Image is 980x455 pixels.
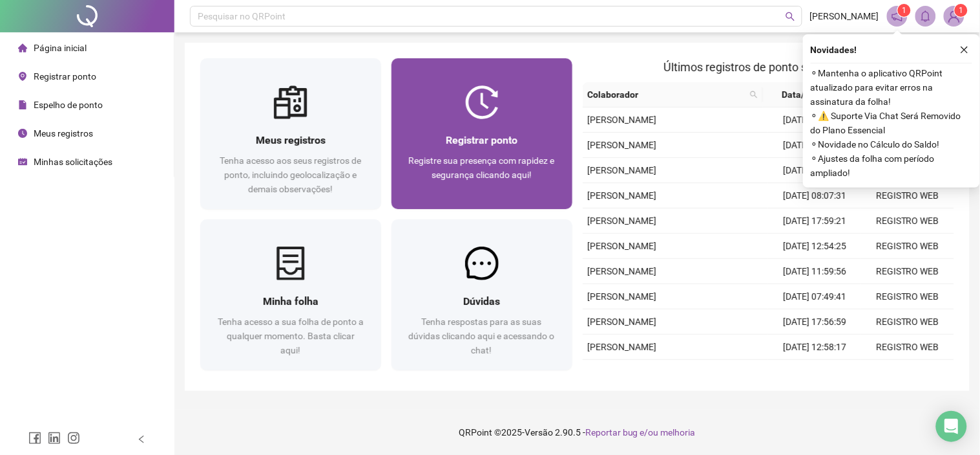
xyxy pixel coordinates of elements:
td: REGISTRO WEB [861,259,954,284]
span: search [786,12,795,21]
span: [PERSON_NAME] [588,216,657,226]
span: [PERSON_NAME] [588,115,657,125]
span: ⚬ Ajustes da folha com período ampliado! [811,151,972,180]
span: home [18,43,27,52]
span: Página inicial [34,43,87,53]
a: DúvidasTenha respostas para as suas dúvidas clicando aqui e acessando o chat! [391,219,572,370]
footer: QRPoint © 2025 - 2.90.5 - [174,410,980,455]
span: [PERSON_NAME] [588,241,657,251]
span: Data/Hora [768,87,838,102]
span: notification [891,10,903,22]
img: 77605 [944,6,964,26]
td: [DATE] 12:40:23 [768,158,861,183]
td: [DATE] 08:07:31 [768,183,861,208]
span: ⚬ Novidade no Cálculo do Saldo! [811,137,972,151]
td: [DATE] 12:00:08 [768,360,861,385]
td: REGISTRO WEB [861,234,954,259]
span: bell [920,10,932,22]
th: Data/Hora [763,82,853,107]
span: Espelho de ponto [34,100,103,110]
span: Dúvidas [463,295,500,307]
span: Tenha respostas para as suas dúvidas clicando aqui e acessando o chat! [409,316,555,355]
span: [PERSON_NAME] [588,190,657,201]
span: linkedin [48,432,61,445]
span: Tenha acesso a sua folha de ponto a qualquer momento. Basta clicar aqui! [218,316,364,355]
span: Registrar ponto [446,134,517,146]
span: environment [18,72,27,81]
span: close [960,45,969,54]
div: Open Intercom Messenger [936,411,967,442]
span: Colaborador [588,87,745,102]
span: Minha folha [263,295,318,307]
span: Últimos registros de ponto sincronizados [664,60,873,74]
sup: Atualize o seu contato no menu Meus Dados [955,4,968,17]
td: REGISTRO WEB [861,360,954,385]
td: REGISTRO WEB [861,183,954,208]
span: [PERSON_NAME] [588,342,657,352]
span: left [137,435,146,444]
span: search [747,85,760,104]
span: Meus registros [256,134,326,146]
span: 1 [959,6,964,15]
span: ⚬ ⚠️ Suporte Via Chat Será Removido do Plano Essencial [811,109,972,137]
td: [DATE] 12:58:17 [768,335,861,360]
span: 1 [902,6,907,15]
span: instagram [67,432,80,445]
sup: 1 [898,4,911,17]
span: [PERSON_NAME] [588,266,657,276]
span: search [750,91,758,98]
span: facebook [28,432,41,445]
td: REGISTRO WEB [861,284,954,309]
td: [DATE] 17:59:21 [768,208,861,234]
td: [DATE] 17:59:05 [768,107,861,133]
span: Versão [525,427,553,438]
span: clock-circle [18,129,27,138]
td: REGISTRO WEB [861,208,954,234]
td: [DATE] 17:56:59 [768,309,861,335]
span: Registre sua presença com rapidez e segurança clicando aqui! [409,155,555,180]
span: Novidades ! [811,43,857,57]
span: Minhas solicitações [34,157,112,167]
td: [DATE] 11:59:56 [768,259,861,284]
span: ⚬ Mantenha o aplicativo QRPoint atualizado para evitar erros na assinatura da folha! [811,66,972,109]
span: [PERSON_NAME] [588,140,657,150]
span: Reportar bug e/ou melhoria [585,427,696,438]
td: [DATE] 07:49:41 [768,284,861,309]
a: Registrar pontoRegistre sua presença com rapidez e segurança clicando aqui! [391,58,572,209]
span: [PERSON_NAME] [588,291,657,302]
span: Tenha acesso aos seus registros de ponto, incluindo geolocalização e demais observações! [220,155,361,194]
span: [PERSON_NAME] [588,165,657,175]
span: file [18,100,27,109]
td: REGISTRO WEB [861,335,954,360]
a: Meus registrosTenha acesso aos seus registros de ponto, incluindo geolocalização e demais observa... [200,58,381,209]
span: Registrar ponto [34,71,96,82]
span: schedule [18,157,27,166]
td: [DATE] 13:38:51 [768,133,861,158]
td: [DATE] 12:54:25 [768,234,861,259]
td: REGISTRO WEB [861,309,954,335]
span: [PERSON_NAME] [810,9,879,23]
span: Meus registros [34,128,93,139]
span: [PERSON_NAME] [588,316,657,327]
a: Minha folhaTenha acesso a sua folha de ponto a qualquer momento. Basta clicar aqui! [200,219,381,370]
